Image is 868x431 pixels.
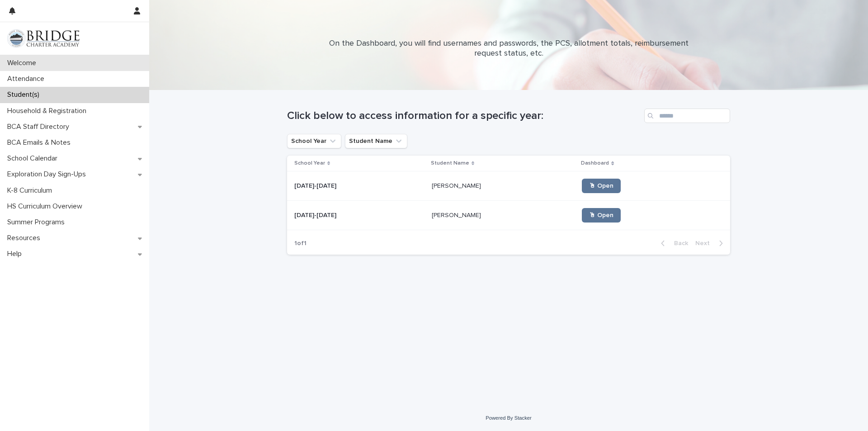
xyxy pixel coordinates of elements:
p: [DATE]-[DATE] [294,210,338,219]
p: BCA Staff Directory [4,123,76,131]
tr: [DATE]-[DATE][DATE]-[DATE] [PERSON_NAME][PERSON_NAME] 🖱 Open [287,201,730,230]
span: Next [695,240,715,246]
p: On the Dashboard, you will find usernames and passwords, the PCS, allotment totals, reimbursement... [328,39,689,58]
p: [DATE]-[DATE] [294,180,338,190]
button: Next [692,239,730,247]
tr: [DATE]-[DATE][DATE]-[DATE] [PERSON_NAME][PERSON_NAME] 🖱 Open [287,171,730,201]
p: Dashboard [581,158,609,168]
p: Student Name [431,158,469,168]
p: Help [4,250,29,258]
p: 1 of 1 [287,232,314,255]
p: [PERSON_NAME] [432,180,483,190]
p: Resources [4,234,47,242]
span: 🖱 Open [589,212,613,218]
span: Back [669,240,688,246]
p: Attendance [4,75,52,83]
p: K-8 Curriculum [4,186,59,195]
p: Welcome [4,59,43,67]
img: V1C1m3IdTEidaUdm9Hs0 [7,29,80,47]
p: Exploration Day Sign-Ups [4,170,93,179]
p: Household & Registration [4,107,94,115]
button: School Year [287,134,341,148]
input: Search [644,109,730,123]
a: 🖱 Open [582,208,621,223]
p: Summer Programs [4,218,72,227]
p: Student(s) [4,90,47,99]
p: HS Curriculum Overview [4,202,90,211]
button: Back [654,239,692,247]
p: [PERSON_NAME] [432,210,483,219]
p: BCA Emails & Notes [4,138,78,147]
p: School Calendar [4,154,65,163]
button: Student Name [345,134,407,148]
a: Powered By Stacker [486,415,531,421]
span: 🖱 Open [589,183,613,189]
p: School Year [294,158,325,168]
h1: Click below to access information for a specific year: [287,109,641,123]
a: 🖱 Open [582,179,621,193]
